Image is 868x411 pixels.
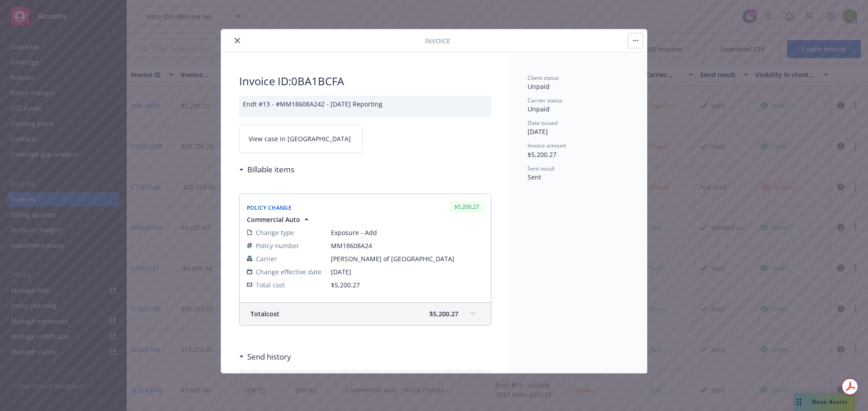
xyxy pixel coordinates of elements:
span: Policy Change [247,204,292,212]
span: $5,200.27 [331,281,360,289]
div: Endt #13 - #MM18608A242 - [DATE] Reporting [239,96,491,117]
span: Policy number [256,241,299,250]
span: Total cost [250,309,279,319]
span: Carrier [256,254,277,263]
span: MM18608A24 [331,241,484,250]
span: $5,200.27 [528,150,557,159]
span: Sent result [528,165,555,172]
span: Unpaid [528,82,550,91]
h3: Billable items [247,164,294,175]
span: Date issued [528,119,557,127]
span: Invoice [425,36,450,46]
button: close [232,35,243,46]
button: Commercial Auto [247,215,311,224]
span: View case in [GEOGRAPHIC_DATA] [249,134,351,143]
span: Change effective date [256,267,321,277]
span: Sent [528,173,541,181]
div: Send history [239,351,291,363]
span: [DATE] [331,267,484,277]
span: Client status [528,74,559,82]
div: Billable items [239,164,294,175]
h2: Invoice ID: 0BA1BCFA [239,74,491,88]
span: Exposure - Add [331,228,484,237]
span: Total cost [256,280,285,290]
span: Commercial Auto [247,215,300,224]
span: Carrier status [528,97,562,104]
span: Unpaid [528,105,550,113]
h3: Send history [247,351,291,363]
span: $5,200.27 [429,309,458,319]
span: [PERSON_NAME] of [GEOGRAPHIC_DATA] [331,254,484,263]
a: View case in [GEOGRAPHIC_DATA] [239,125,363,153]
span: [DATE] [528,127,548,136]
div: $5,200.27 [450,201,484,212]
div: Totalcost$5,200.27 [240,303,491,325]
span: Change type [256,228,294,237]
span: Invoice amount [528,142,566,149]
